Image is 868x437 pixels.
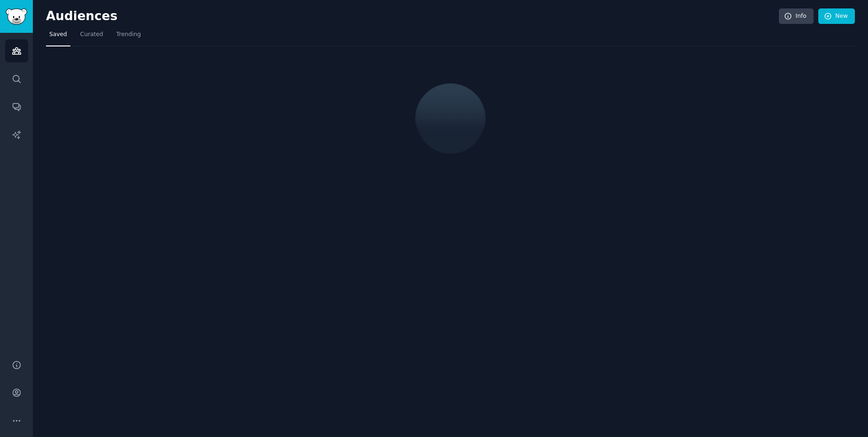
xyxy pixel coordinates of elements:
[46,27,70,46] a: Saved
[818,8,855,24] a: New
[6,8,27,25] img: GummySearch logo
[49,30,67,39] span: Saved
[80,30,103,39] span: Curated
[779,8,814,24] a: Info
[113,27,144,46] a: Trending
[116,30,141,39] span: Trending
[46,9,779,24] h2: Audiences
[77,27,107,46] a: Curated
